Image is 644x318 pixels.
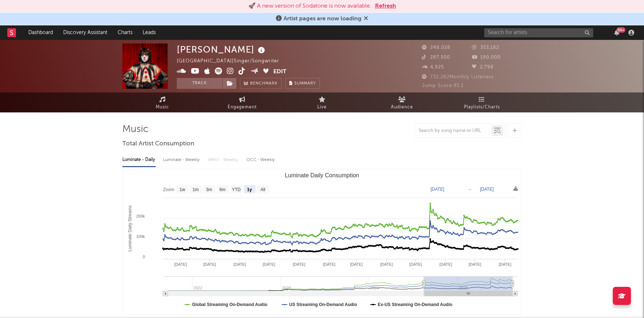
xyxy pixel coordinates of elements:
text: All [260,187,265,192]
div: 🚀 A new version of Sodatone is now available. [248,2,371,11]
a: Engagement [202,92,282,112]
span: 190,000 [472,55,501,60]
span: 732,262 Monthly Listeners [422,75,494,79]
div: OCC - Weekly [246,154,276,166]
a: Live [282,92,362,112]
button: 99+ [614,30,619,36]
a: Dashboard [23,25,58,40]
a: Benchmark [240,78,282,89]
text: Luminate Daily Streams [127,205,133,251]
text: [DATE] [203,262,216,267]
text: 100k [136,234,145,239]
span: Dismiss [364,16,368,22]
a: Charts [113,25,138,40]
svg: Luminate Daily Consumption [123,169,521,314]
text: [DATE] [440,262,452,267]
span: Playlists/Charts [464,103,500,112]
a: Playlists/Charts [442,92,522,112]
text: 1w [180,187,186,192]
span: Artist pages are now loading [284,16,362,22]
div: [PERSON_NAME] [177,44,267,55]
span: 4,925 [422,65,444,70]
text: US Streaming On-Demand Audio [289,302,357,307]
button: Edit [273,67,286,77]
input: Search by song name or URL [415,128,492,134]
text: [DATE] [293,262,305,267]
div: [GEOGRAPHIC_DATA] | Singer/Songwriter [177,57,288,66]
text: 3m [206,187,212,192]
text: Zoom [163,187,174,192]
button: Summary [285,78,320,89]
span: Live [317,103,327,112]
span: Benchmark [250,79,278,88]
text: Global Streaming On-Demand Audio [192,302,268,307]
text: [DATE] [174,262,187,267]
text: [DATE] [233,262,246,267]
text: [DATE] [480,187,494,192]
text: 1y [247,187,252,192]
text: Luminate Daily Consumption [285,172,359,178]
text: [DATE] [262,262,275,267]
span: Total Artist Consumption [122,140,194,148]
div: 99 + [616,27,625,33]
span: Audience [391,103,413,112]
span: 248,028 [422,45,451,50]
a: Music [122,92,202,112]
text: [DATE] [380,262,393,267]
text: [DATE] [431,187,444,192]
button: Refresh [375,2,396,11]
text: [DATE] [469,262,481,267]
span: 353,182 [472,45,499,50]
span: Jump Score: 81.1 [422,83,464,88]
div: Luminate - Weekly [163,154,201,166]
span: 2,798 [472,65,494,70]
a: Leads [138,25,161,40]
span: Engagement [228,103,257,112]
span: Summary [294,82,316,86]
text: 1m [193,187,199,192]
text: [DATE] [409,262,422,267]
text: 6m [220,187,226,192]
text: [DATE] [323,262,335,267]
input: Search for artists [484,28,593,37]
text: [DATE] [499,262,511,267]
text: 0 [143,255,145,259]
a: Discovery Assistant [58,25,113,40]
text: 200k [136,214,145,218]
button: Track [177,78,222,89]
text: YTD [232,187,241,192]
span: 287,500 [422,55,450,60]
a: Audience [362,92,442,112]
text: → [468,187,472,192]
text: [DATE] [350,262,363,267]
span: Music [156,103,169,112]
text: Ex-US Streaming On-Demand Audio [378,302,453,307]
div: Luminate - Daily [122,154,156,166]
